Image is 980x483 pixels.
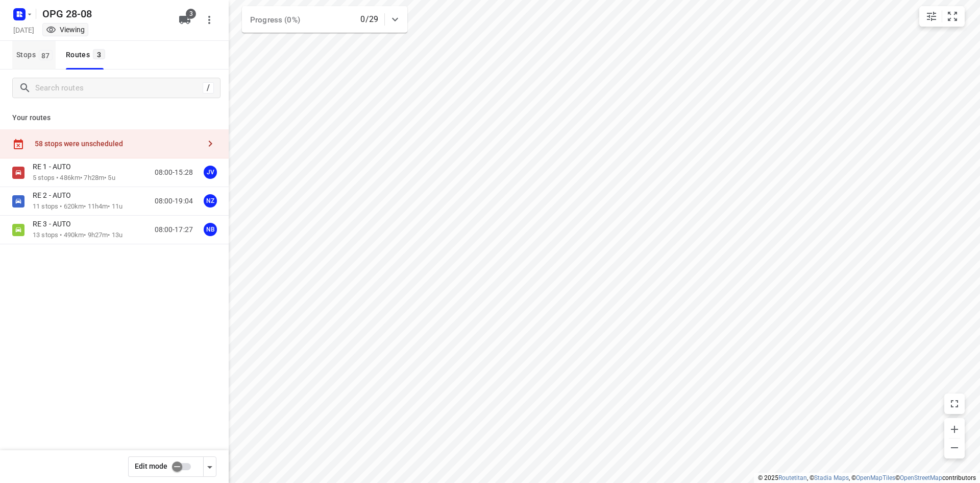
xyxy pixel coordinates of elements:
div: Driver app settings [204,460,216,473]
span: 3 [186,9,196,19]
div: Progress (0%)0/29 [242,6,407,33]
div: small contained button group [919,6,965,27]
p: 08:00-19:04 [155,196,193,206]
p: RE 3 - AUTO [33,219,77,228]
span: 3 [93,49,105,59]
p: 08:00-15:28 [155,167,193,178]
p: 0/29 [360,13,378,26]
div: You are currently in view mode. To make any changes, go to edit project. [46,25,85,35]
a: Routetitan [778,474,807,481]
span: 87 [39,50,53,60]
div: 58 stops were unscheduled [35,140,200,148]
p: 13 stops • 490km • 9h27m • 13u [33,231,122,240]
div: Routes [66,49,108,61]
p: RE 2 - AUTO [33,191,77,200]
button: 3 [175,10,195,30]
span: Stops [16,49,56,61]
button: More [199,10,219,30]
p: RE 1 - AUTO [33,162,77,171]
p: Your routes [12,112,216,123]
a: OpenStreetMap [900,474,942,481]
span: Edit mode [135,462,167,470]
a: OpenMapTiles [856,474,895,481]
li: © 2025 , © , © © contributors [758,474,976,481]
span: Progress (0%) [250,15,300,25]
input: Search routes [35,80,203,96]
p: 11 stops • 620km • 11h4m • 11u [33,202,122,212]
button: Map settings [921,6,942,27]
div: / [203,82,214,94]
p: 08:00-17:27 [155,224,193,235]
p: 5 stops • 486km • 7h28m • 5u [33,173,115,183]
button: Fit zoom [942,6,963,27]
a: Stadia Maps [814,474,849,481]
